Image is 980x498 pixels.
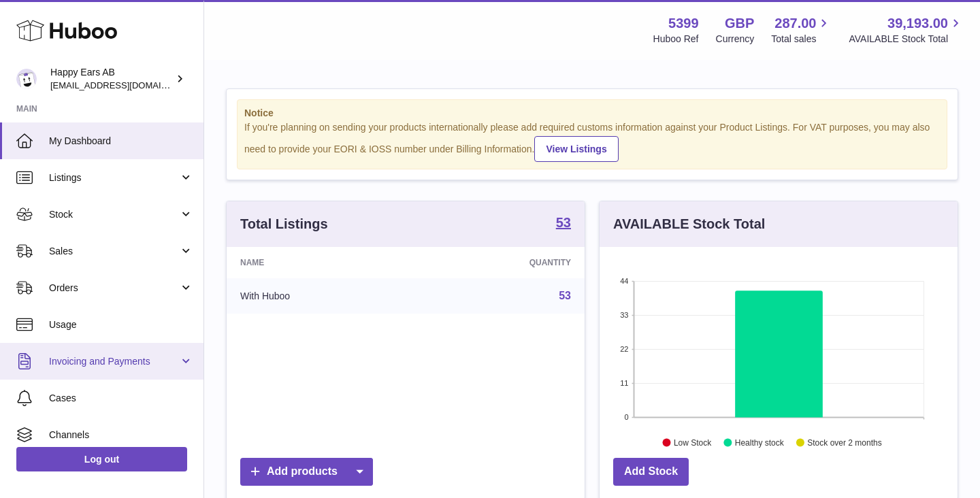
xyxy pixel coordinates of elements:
[620,379,628,387] text: 11
[49,429,193,442] span: Channels
[887,14,948,33] span: 39,193.00
[849,33,964,46] span: AVAILABLE Stock Total
[244,121,940,162] div: If you're planning on sending your products internationally please add required customs informati...
[16,69,37,89] img: 3pl@happyearsearplugs.com
[613,215,765,233] h3: AVAILABLE Stock Total
[556,216,571,232] a: 53
[674,437,712,447] text: Low Stock
[244,107,940,120] strong: Notice
[415,247,585,278] th: Quantity
[620,277,628,285] text: 44
[725,14,754,33] strong: GBP
[50,80,200,90] span: [EMAIL_ADDRESS][DOMAIN_NAME]
[49,135,193,148] span: My Dashboard
[774,14,816,33] span: 287.00
[559,290,571,301] a: 53
[771,14,832,46] a: 287.00 Total sales
[227,247,415,278] th: Name
[49,392,193,405] span: Cases
[49,355,179,368] span: Invoicing and Payments
[620,345,628,353] text: 22
[556,216,571,229] strong: 53
[620,311,628,319] text: 33
[624,413,628,421] text: 0
[613,458,689,486] a: Add Stock
[227,278,415,314] td: With Huboo
[49,171,179,184] span: Listings
[49,282,179,295] span: Orders
[807,437,881,447] text: Stock over 2 months
[849,14,964,46] a: 39,193.00 AVAILABLE Stock Total
[534,136,618,162] a: View Listings
[735,437,785,447] text: Healthy stock
[716,33,755,46] div: Currency
[49,245,179,258] span: Sales
[240,215,328,233] h3: Total Listings
[240,458,373,486] a: Add products
[49,208,179,221] span: Stock
[668,14,699,33] strong: 5399
[49,318,193,331] span: Usage
[50,66,173,92] div: Happy Ears AB
[653,33,699,46] div: Huboo Ref
[16,447,187,471] a: Log out
[771,33,832,46] span: Total sales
